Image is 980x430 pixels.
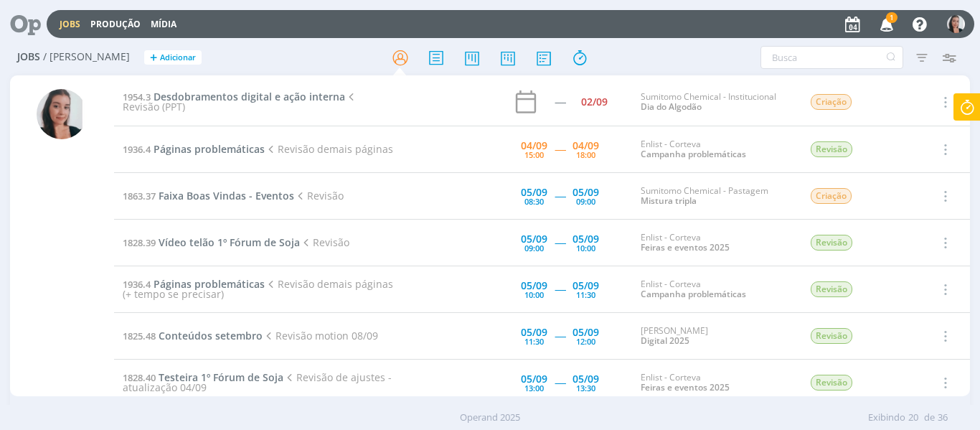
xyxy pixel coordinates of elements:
[123,90,151,103] span: 1954.3
[811,328,852,344] span: Revisão
[37,89,87,139] img: C
[938,411,948,425] span: 36
[43,51,130,63] span: / [PERSON_NAME]
[924,411,935,425] span: de
[641,139,788,160] div: Enlist - Corteva
[641,195,697,207] a: Mistura tripla
[265,142,393,156] span: Revisão demais páginas
[641,279,788,300] div: Enlist - Corteva
[641,233,788,253] div: Enlist - Corteva
[123,371,156,384] span: 1828.40
[123,142,265,156] a: 1936.4Páginas problemáticas
[573,187,599,197] div: 05/09
[811,235,852,251] span: Revisão
[811,141,852,157] span: Revisão
[641,288,746,300] a: Campanha problemáticas
[908,411,918,425] span: 20
[300,235,349,249] span: Revisão
[576,244,595,252] div: 10:00
[524,244,544,252] div: 09:00
[159,329,263,342] span: Conteúdos setembro
[123,90,345,103] a: 1954.3Desdobramentos digital e ação interna
[555,282,565,296] span: -----
[123,236,156,249] span: 1828.39
[123,143,151,156] span: 1936.4
[576,197,595,205] div: 09:00
[811,188,852,204] span: Criação
[123,190,156,202] span: 1863.37
[521,141,547,151] div: 04/09
[154,277,265,291] span: Páginas problemáticas
[123,235,300,249] a: 1828.39Vídeo telão 1º Fórum de Soja
[123,370,392,394] span: Revisão de ajustes - atualização 04/09
[555,235,565,249] span: -----
[555,142,565,156] span: -----
[868,411,905,425] span: Exibindo
[123,277,265,291] a: 1936.4Páginas problemáticas
[123,278,151,291] span: 1936.4
[159,235,300,249] span: Vídeo telão 1º Fórum de Soja
[555,375,565,389] span: -----
[641,381,730,393] a: Feiras e eventos 2025
[760,46,903,69] input: Busca
[581,97,608,107] div: 02/09
[641,335,689,347] a: Digital 2025
[123,329,156,342] span: 1825.48
[150,50,157,65] span: +
[555,97,565,107] div: -----
[811,94,852,110] span: Criação
[159,189,294,202] span: Faixa Boas Vindas - Eventos
[524,291,544,299] div: 10:00
[263,329,378,342] span: Revisão motion 08/09
[811,281,852,297] span: Revisão
[524,151,544,159] div: 15:00
[576,384,595,392] div: 13:30
[573,141,599,151] div: 04/09
[521,234,547,244] div: 05/09
[123,90,358,113] span: Revisão (PPT)
[123,370,283,384] a: 1828.40Testeira 1º Fórum de Soja
[641,326,788,347] div: [PERSON_NAME]
[154,142,265,156] span: Páginas problemáticas
[576,337,595,345] div: 12:00
[294,189,344,202] span: Revisão
[641,373,788,393] div: Enlist - Corteva
[871,11,900,37] button: 1
[641,148,746,160] a: Campanha problemáticas
[555,189,565,202] span: -----
[86,19,145,30] button: Produção
[17,51,40,63] span: Jobs
[946,11,966,37] button: C
[573,327,599,337] div: 05/09
[641,241,730,253] a: Feiras e eventos 2025
[886,12,897,23] span: 1
[159,370,283,384] span: Testeira 1º Fórum de Soja
[524,384,544,392] div: 13:00
[576,291,595,299] div: 11:30
[524,197,544,205] div: 08:30
[160,53,196,62] span: Adicionar
[576,151,595,159] div: 18:00
[521,281,547,291] div: 05/09
[811,375,852,391] span: Revisão
[146,19,181,30] button: Mídia
[123,189,294,202] a: 1863.37Faixa Boas Vindas - Eventos
[55,19,85,30] button: Jobs
[573,374,599,384] div: 05/09
[521,327,547,337] div: 05/09
[521,187,547,197] div: 05/09
[521,374,547,384] div: 05/09
[60,18,80,30] a: Jobs
[524,337,544,345] div: 11:30
[123,277,393,301] span: Revisão demais páginas (+ tempo se precisar)
[123,329,263,342] a: 1825.48Conteúdos setembro
[90,18,141,30] a: Produção
[573,234,599,244] div: 05/09
[641,186,788,207] div: Sumitomo Chemical - Pastagem
[947,15,965,33] img: C
[555,329,565,342] span: -----
[641,101,702,113] a: Dia do Algodão
[573,281,599,291] div: 05/09
[144,50,202,65] button: +Adicionar
[641,92,788,113] div: Sumitomo Chemical - Institucional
